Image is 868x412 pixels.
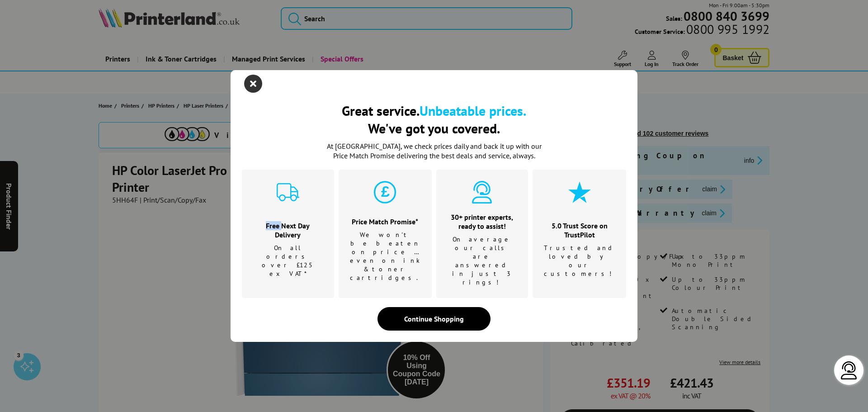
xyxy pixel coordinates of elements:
[544,221,615,239] h3: 5.0 Trust Score on TrustPilot
[471,181,493,204] img: expert-cyan.svg
[420,102,526,119] b: Unbeatable prices.
[253,221,323,239] h3: Free Next Day Delivery
[350,217,420,226] h3: Price Match Promise*
[568,181,591,204] img: star-cyan.svg
[321,142,547,161] p: At [GEOGRAPHIC_DATA], we check prices daily and back it up with our Price Match Promise deliverin...
[242,102,626,137] h2: Great service. We've got you covered.
[377,307,491,331] div: Continue Shopping
[840,361,858,379] img: user-headset-light.svg
[246,77,260,90] button: close modal
[544,244,615,278] p: Trusted and loved by our customers!
[350,231,420,282] p: We won't be beaten on price …even on ink & toner cartridges.
[277,181,299,204] img: delivery-cyan.svg
[253,244,323,278] p: On all orders over £125 ex VAT*
[374,181,396,204] img: price-promise-cyan.svg
[448,235,517,287] p: On average our calls are answered in just 3 rings!
[448,213,517,231] h3: 30+ printer experts, ready to assist!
